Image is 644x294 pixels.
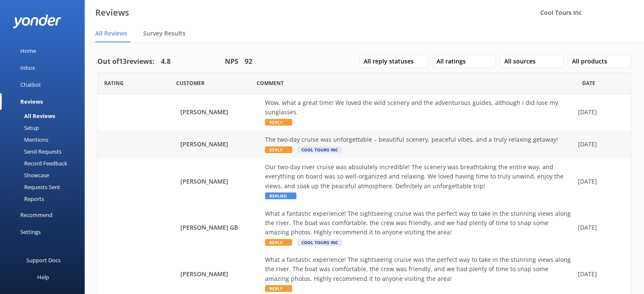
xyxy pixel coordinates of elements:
span: Reply [265,146,292,153]
div: Recommend [20,206,53,223]
span: Question [257,79,284,87]
div: Support Docs [26,252,61,269]
span: Reply [265,285,292,292]
span: All sources [504,57,541,66]
div: [DATE] [578,107,620,117]
a: Reports [5,193,85,205]
div: Reports [5,193,44,205]
div: [DATE] [578,269,620,279]
div: Record Feedback [5,157,67,169]
div: Chatbot [20,76,41,93]
span: [PERSON_NAME] GB [180,223,261,232]
div: The two-day cruise was unforgettable – beautiful scenery, peaceful vibes, and a truly relaxing ge... [265,135,574,144]
span: [PERSON_NAME] [180,140,261,149]
div: Our two-day river cruise was absolutely incredible! The scenery was breathtaking the entire way, ... [265,162,574,191]
div: Wow, what a great time! We loved the wild scenery and the adventurous guides, although I did lose... [265,98,574,117]
div: What a fantastic experience! The sightseeing cruise was the perfect way to take in the stunning v... [265,255,574,283]
div: Settings [20,223,41,240]
h4: 92 [245,56,252,67]
a: Mentions [5,134,85,146]
div: Requests Sent [5,181,60,193]
span: All ratings [437,57,471,66]
span: Date [582,79,595,87]
h4: Out of 13 reviews: [97,56,155,67]
a: All Reviews [5,110,85,122]
div: Help [37,269,49,286]
a: Send Requests [5,146,85,157]
a: Setup [5,122,85,134]
span: Cool Tours Inc [540,8,582,16]
div: Showcase [5,169,49,181]
div: [DATE] [578,223,620,232]
span: Replied [265,192,296,199]
span: Date [104,79,124,87]
div: Mentions [5,134,48,146]
a: Showcase [5,169,85,181]
span: Cool Tours Inc [297,239,342,246]
h3: Reviews [95,6,129,19]
span: Reply [265,119,292,126]
span: All Reviews [95,29,127,38]
a: Requests Sent [5,181,85,193]
div: Setup [5,122,39,134]
span: [PERSON_NAME] [180,269,261,279]
span: Cool Tours Inc [297,146,342,153]
div: What a fantastic experience! The sightseeing cruise was the perfect way to take in the stunning v... [265,209,574,237]
img: yonder-white-logo.png [13,14,61,28]
div: Home [20,42,36,59]
div: [DATE] [578,140,620,149]
span: Date [176,79,205,87]
span: Survey Results [143,29,185,38]
span: All products [572,57,612,66]
div: All Reviews [5,110,55,122]
div: Reviews [20,93,43,110]
span: All reply statuses [364,57,419,66]
span: Reply [265,239,292,246]
h4: NPS [225,56,238,67]
h4: 4.8 [161,56,171,67]
span: [PERSON_NAME] [180,177,261,186]
span: [PERSON_NAME] [180,107,261,117]
div: Send Requests [5,146,61,157]
div: [DATE] [578,177,620,186]
a: Record Feedback [5,157,85,169]
div: Inbox [20,59,35,76]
